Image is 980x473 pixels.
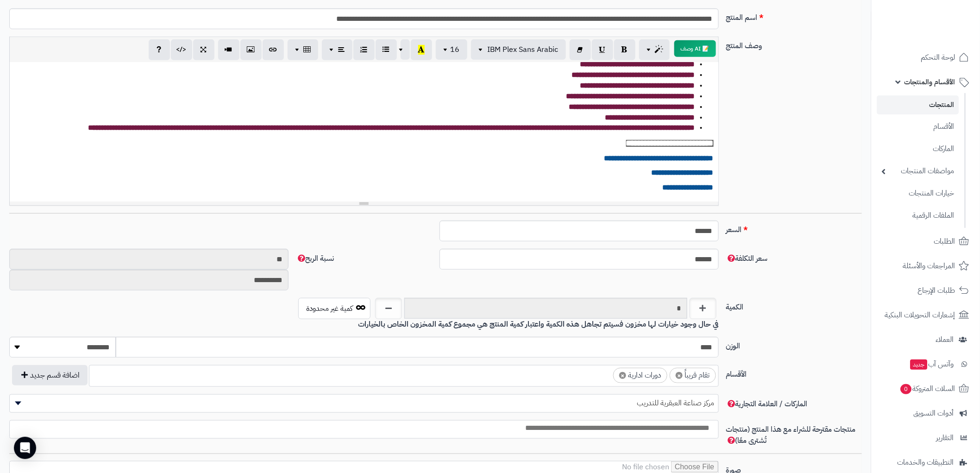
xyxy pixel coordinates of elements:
span: 0 [901,384,912,394]
button: اضافة قسم جديد [12,365,88,385]
span: طلبات الإرجاع [918,284,955,297]
a: إشعارات التحويلات البنكية [877,304,974,326]
a: مواصفات المنتجات [877,161,959,181]
a: لوحة التحكم [877,46,974,69]
label: الأقسام [722,365,866,380]
label: وصف المنتج [722,37,866,51]
label: الوزن [722,337,866,352]
a: السلات المتروكة0 [877,378,974,400]
a: خيارات المنتجات [877,183,959,203]
span: وآتس آب [910,358,954,371]
a: الأقسام [877,117,959,137]
a: وآتس آبجديد [877,353,974,375]
a: التقارير [877,427,974,449]
span: نسبة الربح [296,253,334,264]
span: جديد [911,359,928,370]
a: المراجعات والأسئلة [877,255,974,277]
li: دورات ادارية [613,368,667,383]
li: تقام قريباً [670,368,716,383]
span: لوحة التحكم [921,51,955,64]
a: الطلبات [877,230,974,252]
span: إشعارات التحويلات البنكية [885,309,955,322]
a: العملاء [877,328,974,351]
span: التطبيقات والخدمات [898,456,954,469]
label: الكمية [722,298,866,313]
span: الطلبات [934,235,955,248]
div: Open Intercom Messenger [14,437,36,459]
button: 📝 AI وصف [674,40,716,57]
span: الأقسام والمنتجات [905,76,955,88]
button: 16 [436,39,467,60]
a: الملفات الرقمية [877,206,959,226]
span: سعر التكلفة [726,253,768,264]
span: منتجات مقترحة للشراء مع هذا المنتج (منتجات تُشترى معًا) [726,424,856,446]
span: المراجعات والأسئلة [903,259,955,272]
span: التقارير [936,431,954,444]
span: الماركات / العلامة التجارية [726,398,808,410]
a: طلبات الإرجاع [877,279,974,302]
a: أدوات التسويق [877,402,974,424]
b: في حال وجود خيارات لها مخزون فسيتم تجاهل هذه الكمية واعتبار كمية المنتج هي مجموع كمية المخزون الخ... [358,319,719,330]
span: العملاء [936,333,954,346]
button: IBM Plex Sans Arabic [471,39,566,60]
span: مركز صناعة العبقرية للتدريب [9,394,719,413]
span: IBM Plex Sans Arabic [488,44,559,55]
label: اسم المنتج [722,8,866,23]
span: 16 [451,44,460,55]
span: × [676,372,683,379]
span: أدوات التسويق [914,407,954,420]
span: مركز صناعة العبقرية للتدريب [10,396,718,410]
span: × [619,372,626,379]
a: المنتجات [877,95,959,114]
span: السلات المتروكة [900,382,955,395]
label: السعر [722,221,866,235]
a: الماركات [877,139,959,159]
